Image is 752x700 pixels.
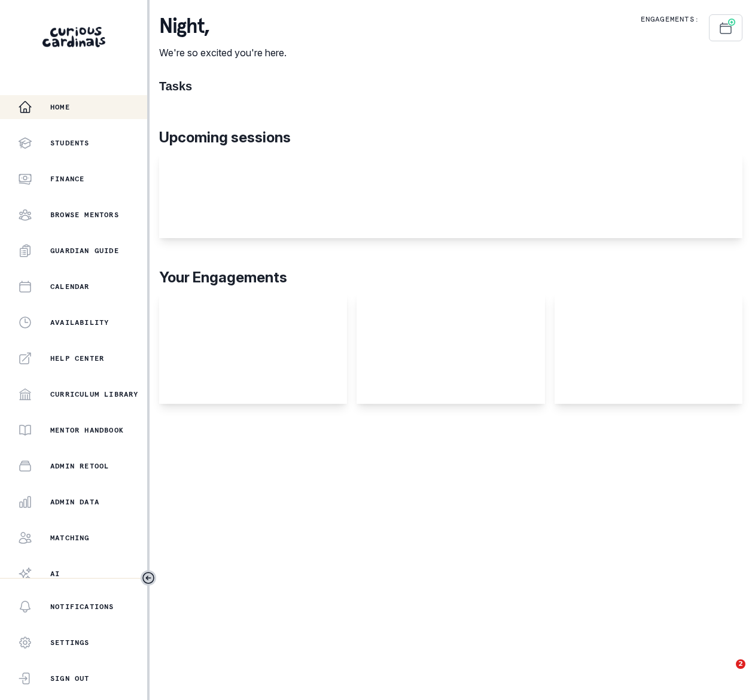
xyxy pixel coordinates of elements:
p: Admin Retool [50,461,109,471]
p: Sign Out [50,674,90,683]
p: Engagements: [641,14,699,24]
p: Availability [50,318,109,327]
p: Finance [50,174,84,184]
p: Home [50,102,70,112]
img: Curious Cardinals Logo [42,27,105,47]
p: Guardian Guide [50,246,119,255]
p: AI [50,569,60,579]
span: 2 [736,659,745,669]
p: night , [159,14,287,38]
iframe: Intercom live chat [711,659,740,688]
h1: Tasks [159,79,742,93]
p: Notifications [50,602,114,611]
p: Mentor Handbook [50,425,124,435]
p: Calendar [50,282,90,291]
p: Curriculum Library [50,389,139,399]
p: We're so excited you're here. [159,45,287,60]
p: Browse Mentors [50,210,119,220]
button: Schedule Sessions [709,14,742,41]
p: Matching [50,533,90,543]
p: Your Engagements [159,267,742,288]
p: Settings [50,638,90,647]
button: Toggle sidebar [141,570,156,586]
p: Help Center [50,354,104,363]
p: Students [50,138,90,148]
p: Upcoming sessions [159,127,742,148]
p: Admin Data [50,497,99,507]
